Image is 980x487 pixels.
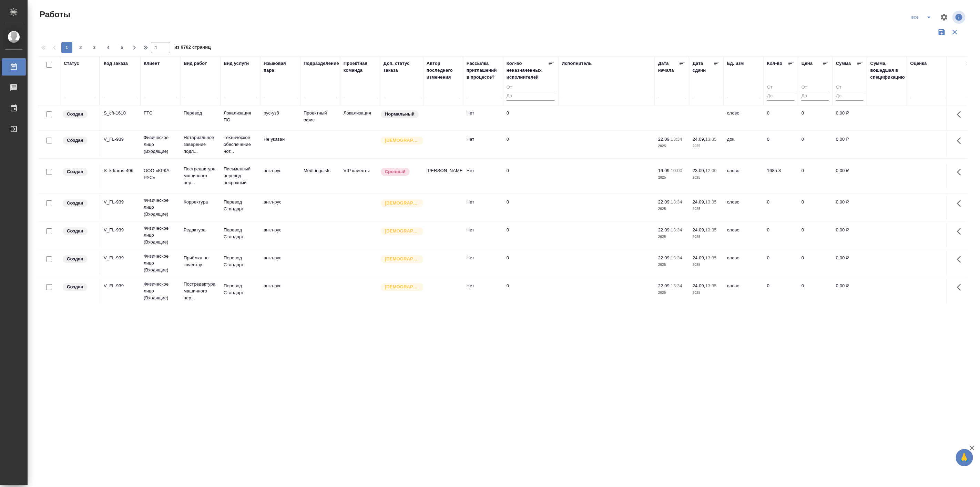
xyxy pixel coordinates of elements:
[658,227,671,232] p: 22.09,
[908,12,936,23] div: split button
[67,256,83,262] p: Создан
[802,60,813,67] div: Цена
[260,106,300,130] td: рус-узб
[184,227,217,233] p: Редактура
[658,199,671,205] p: 22.09,
[385,168,406,175] p: Срочный
[62,136,96,145] div: Заказ еще не согласован с клиентом, искать исполнителей рано
[724,279,764,303] td: слово
[260,195,300,219] td: англ-рус
[671,283,682,288] p: 13:34
[503,279,558,303] td: 0
[953,106,969,123] button: Здесь прячутся важные кнопки
[385,228,419,235] p: [DEMOGRAPHIC_DATA]
[304,60,339,67] div: Подразделение
[144,253,177,274] p: Физическое лицо (Входящие)
[836,83,864,92] input: От
[956,449,973,466] button: 🙏
[62,167,96,177] div: Заказ еще не согласован с клиентом, искать исполнителей рано
[764,132,798,157] td: 0
[798,279,833,303] td: 0
[693,255,705,260] p: 24.09,
[833,164,867,188] td: 0,00 ₽
[836,60,851,67] div: Сумма
[116,44,127,51] span: 5
[224,227,257,240] p: Перевод Стандарт
[693,168,705,173] p: 23.09,
[260,251,300,275] td: англ-рус
[103,42,114,53] button: 4
[798,223,833,247] td: 0
[104,110,137,117] div: S_cft-1610
[224,60,249,67] div: Вид услуги
[260,132,300,157] td: Не указан
[833,223,867,247] td: 0,00 ₽
[224,199,257,212] p: Перевод Стандарт
[507,60,548,81] div: Кол-во неназначенных исполнителей
[802,83,829,92] input: От
[67,168,83,175] p: Создан
[693,261,720,268] p: 2025
[671,137,682,142] p: 13:34
[67,137,83,144] p: Создан
[693,289,720,296] p: 2025
[798,195,833,219] td: 0
[910,60,927,67] div: Оценка
[67,111,83,118] p: Создан
[671,199,682,205] p: 13:34
[104,227,137,233] div: V_FL-939
[767,83,795,92] input: От
[658,168,671,173] p: 19.09,
[385,284,419,290] p: [DEMOGRAPHIC_DATA]
[658,233,686,240] p: 2025
[224,255,257,268] p: Перевод Стандарт
[224,110,257,123] p: Локализация ПО
[67,284,83,290] p: Создан
[798,132,833,157] td: 0
[764,106,798,130] td: 0
[144,281,177,301] p: Физическое лицо (Входящие)
[833,251,867,275] td: 0,00 ₽
[705,283,717,288] p: 13:35
[340,164,380,188] td: VIP клиенты
[224,134,257,155] p: Техническое обеспечение нот...
[658,137,671,142] p: 22.09,
[116,42,127,53] button: 5
[104,199,137,206] div: V_FL-939
[385,200,419,207] p: [DEMOGRAPHIC_DATA]
[959,450,970,465] span: 🙏
[184,60,207,67] div: Вид работ
[344,60,377,74] div: Проектная команда
[658,60,679,74] div: Дата начала
[705,227,717,232] p: 13:35
[62,110,96,119] div: Заказ еще не согласован с клиентом, искать исполнителей рано
[385,111,415,118] p: Нормальный
[104,136,137,143] div: V_FL-939
[385,256,419,262] p: [DEMOGRAPHIC_DATA]
[104,255,137,261] div: V_FL-939
[184,199,217,206] p: Корректура
[767,92,795,100] input: До
[67,200,83,207] p: Создан
[658,261,686,268] p: 2025
[658,255,671,260] p: 22.09,
[724,251,764,275] td: слово
[953,164,969,180] button: Здесь прячутся важные кнопки
[62,199,96,208] div: Заказ еще не согласован с клиентом, искать исполнителей рано
[953,195,969,212] button: Здесь прячутся важные кнопки
[833,132,867,157] td: 0,00 ₽
[802,92,829,100] input: До
[693,233,720,240] p: 2025
[463,223,503,247] td: Нет
[693,206,720,212] p: 2025
[184,134,217,155] p: Нотариальное заверение подл...
[705,255,717,260] p: 13:35
[671,227,682,232] p: 13:34
[104,282,137,289] div: V_FL-939
[89,42,100,53] button: 3
[38,9,70,20] span: Работы
[727,60,744,67] div: Ед. изм
[340,106,380,130] td: Локализация
[833,195,867,219] td: 0,00 ₽
[705,137,717,142] p: 13:35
